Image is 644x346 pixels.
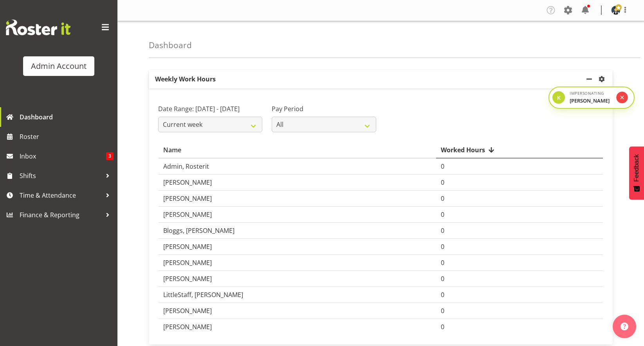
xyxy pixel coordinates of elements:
label: Date Range: [DATE] - [DATE] [158,104,262,114]
p: Weekly Work Hours [149,70,584,88]
td: [PERSON_NAME] [159,319,436,335]
span: 0 [441,178,444,187]
span: 3 [106,152,114,160]
span: 0 [441,162,444,171]
img: help-xxl-2.png [621,323,628,330]
span: 0 [441,226,444,235]
td: [PERSON_NAME] [159,303,436,319]
span: 0 [441,274,444,283]
span: Name [163,145,181,155]
span: K [557,94,561,102]
div: Admin Account [31,60,87,72]
td: Admin, Rosterit [159,159,436,175]
span: 0 [441,306,444,315]
span: 0 [441,194,444,203]
button: Stop impersonation [616,92,628,103]
div: [PERSON_NAME] [570,97,612,105]
td: [PERSON_NAME] [159,175,436,191]
a: minimize [584,70,597,88]
h4: Dashboard [149,41,192,50]
span: 0 [441,323,444,331]
span: Roster [20,131,114,142]
span: Shifts [20,170,102,182]
img: Rosterit website logo [6,20,70,35]
span: Worked Hours [441,145,485,155]
td: [PERSON_NAME] [159,239,436,255]
img: wu-kevin5aaed71ed01d5805973613cd15694a89.png [611,5,621,15]
td: [PERSON_NAME] [159,255,436,271]
span: Time & Attendance [20,189,102,201]
span: 0 [441,290,444,299]
span: 0 [441,210,444,219]
div: Impersonating [570,90,612,96]
td: [PERSON_NAME] [159,271,436,287]
td: LittleStaff, [PERSON_NAME] [159,287,436,303]
td: Bloggs, [PERSON_NAME] [159,223,436,239]
span: Dashboard [20,111,114,123]
td: [PERSON_NAME] [159,207,436,223]
button: Feedback - Show survey [629,146,644,200]
span: Finance & Reporting [20,209,102,221]
td: [PERSON_NAME] [159,191,436,207]
label: Pay Period [272,104,376,114]
span: 0 [441,242,444,251]
span: Feedback [633,154,640,182]
a: settings [597,74,610,84]
span: Inbox [20,150,106,162]
span: 0 [441,258,444,267]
